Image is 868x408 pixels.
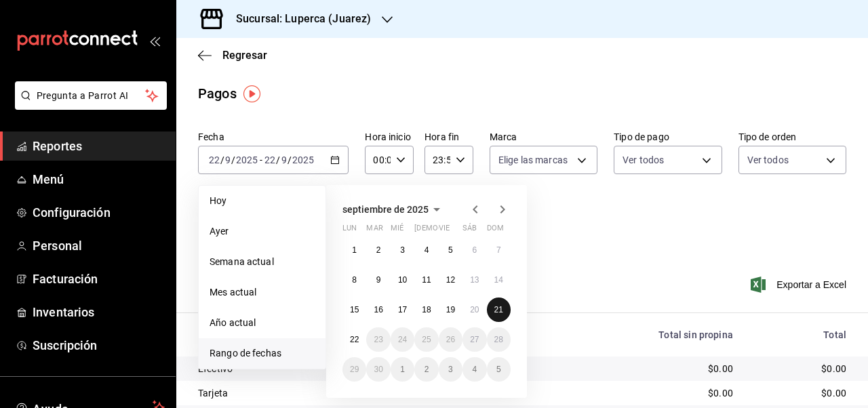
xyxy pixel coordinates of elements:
[366,298,390,322] button: 16 de septiembre de 2025
[422,305,431,314] abbr: 18 de septiembre de 2025
[342,238,366,262] button: 1 de septiembre de 2025
[462,298,486,322] button: 20 de septiembre de 2025
[446,305,455,314] abbr: 19 de septiembre de 2025
[755,329,846,340] div: Total
[414,268,438,292] button: 11 de septiembre de 2025
[366,268,390,292] button: 9 de septiembre de 2025
[243,85,260,102] img: Tooltip marker
[9,98,167,113] a: Pregunta a Parrot AI
[755,362,846,375] div: $0.00
[366,327,390,352] button: 23 de septiembre de 2025
[33,203,165,222] span: Configuración
[446,275,455,285] abbr: 12 de septiembre de 2025
[365,132,414,142] label: Hora inicio
[342,224,357,238] abbr: lunes
[490,132,597,142] label: Marca
[33,237,165,255] span: Personal
[496,365,501,374] abbr: 5 de octubre de 2025
[366,238,390,262] button: 2 de septiembre de 2025
[33,303,165,321] span: Inventarios
[462,224,477,238] abbr: sábado
[439,224,450,238] abbr: viernes
[264,155,276,165] input: --
[446,335,455,344] abbr: 26 de septiembre de 2025
[487,298,511,322] button: 21 de septiembre de 2025
[374,335,382,344] abbr: 23 de septiembre de 2025
[15,81,167,110] button: Pregunta a Parrot AI
[414,327,438,352] button: 25 de septiembre de 2025
[342,298,366,322] button: 15 de septiembre de 2025
[439,298,462,322] button: 19 de septiembre de 2025
[391,298,414,322] button: 17 de septiembre de 2025
[448,245,453,255] abbr: 5 de septiembre de 2025
[224,155,231,165] input: --
[260,155,262,165] span: -
[33,336,165,354] span: Suscripción
[494,305,503,314] abbr: 21 de septiembre de 2025
[547,386,733,400] div: $0.00
[231,155,235,165] span: /
[350,335,359,344] abbr: 22 de septiembre de 2025
[276,155,280,165] span: /
[494,275,503,285] abbr: 14 de septiembre de 2025
[198,83,237,104] div: Pagos
[400,245,405,255] abbr: 3 de septiembre de 2025
[391,327,414,352] button: 24 de septiembre de 2025
[414,224,494,238] abbr: jueves
[342,204,429,215] span: septiembre de 2025
[292,155,315,165] input: ----
[498,153,568,167] span: Elige las marcas
[342,327,366,352] button: 22 de septiembre de 2025
[414,238,438,262] button: 4 de septiembre de 2025
[376,245,381,255] abbr: 2 de septiembre de 2025
[738,132,846,142] label: Tipo de orden
[210,316,315,330] span: Año actual
[374,305,382,314] abbr: 16 de septiembre de 2025
[755,386,846,400] div: $0.00
[422,275,431,285] abbr: 11 de septiembre de 2025
[208,155,220,165] input: --
[220,155,224,165] span: /
[425,245,429,255] abbr: 4 de septiembre de 2025
[414,298,438,322] button: 18 de septiembre de 2025
[487,224,504,238] abbr: domingo
[225,11,371,27] h3: Sucursal: Luperca (Juarez)
[470,335,479,344] abbr: 27 de septiembre de 2025
[400,365,405,374] abbr: 1 de octubre de 2025
[398,275,407,285] abbr: 10 de septiembre de 2025
[470,275,479,285] abbr: 13 de septiembre de 2025
[376,275,381,285] abbr: 9 de septiembre de 2025
[37,89,146,103] span: Pregunta a Parrot AI
[472,365,477,374] abbr: 4 de octubre de 2025
[470,305,479,314] abbr: 20 de septiembre de 2025
[352,275,357,285] abbr: 8 de septiembre de 2025
[439,268,462,292] button: 12 de septiembre de 2025
[342,357,366,382] button: 29 de septiembre de 2025
[210,194,315,208] span: Hoy
[747,153,789,167] span: Ver todos
[222,49,267,62] span: Regresar
[547,329,733,340] div: Total sin propina
[398,335,407,344] abbr: 24 de septiembre de 2025
[487,238,511,262] button: 7 de septiembre de 2025
[753,277,846,293] span: Exportar a Excel
[198,386,404,400] div: Tarjeta
[391,224,403,238] abbr: miércoles
[425,132,473,142] label: Hora fin
[422,335,431,344] abbr: 25 de septiembre de 2025
[210,255,315,269] span: Semana actual
[462,357,486,382] button: 4 de octubre de 2025
[350,305,359,314] abbr: 15 de septiembre de 2025
[439,238,462,262] button: 5 de septiembre de 2025
[288,155,292,165] span: /
[391,268,414,292] button: 10 de septiembre de 2025
[487,357,511,382] button: 5 de octubre de 2025
[487,268,511,292] button: 14 de septiembre de 2025
[352,245,357,255] abbr: 1 de septiembre de 2025
[439,327,462,352] button: 26 de septiembre de 2025
[235,155,258,165] input: ----
[210,285,315,300] span: Mes actual
[462,327,486,352] button: 27 de septiembre de 2025
[33,270,165,288] span: Facturación
[391,357,414,382] button: 1 de octubre de 2025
